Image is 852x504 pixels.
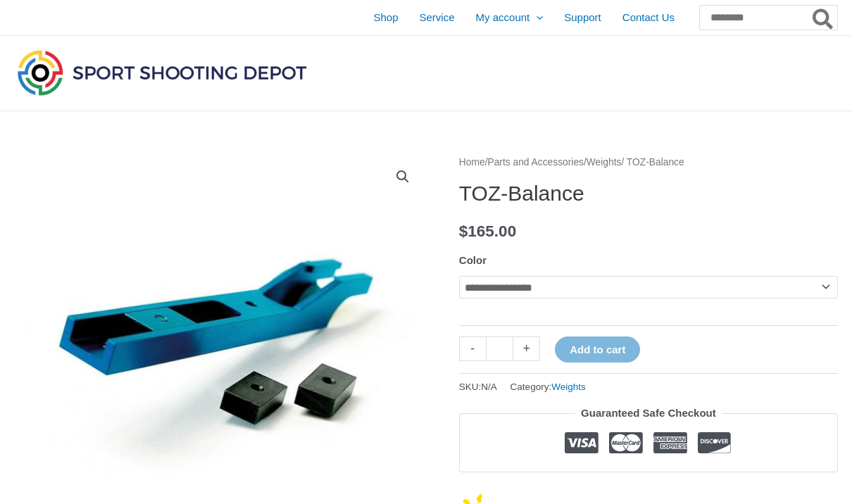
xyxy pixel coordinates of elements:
[510,378,586,396] span: Category:
[14,46,310,99] img: Sport Shooting Depot
[390,164,415,189] a: View full-screen image gallery
[459,378,497,396] span: SKU:
[459,157,485,168] a: Home
[459,222,516,240] bdi: 165.00
[481,382,497,392] span: N/A
[459,254,487,266] label: Color
[459,222,468,240] span: $
[587,157,622,168] a: Weights
[555,336,640,363] button: Add to cart
[459,181,838,206] h1: TOZ-Balance
[551,382,586,392] a: Weights
[810,6,837,30] button: Search
[487,157,584,168] a: Parts and Accessories
[459,153,838,172] nav: Breadcrumb
[575,403,722,423] legend: Guaranteed Safe Checkout
[513,336,540,361] a: +
[486,336,513,361] input: Product quantity
[459,336,486,361] a: -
